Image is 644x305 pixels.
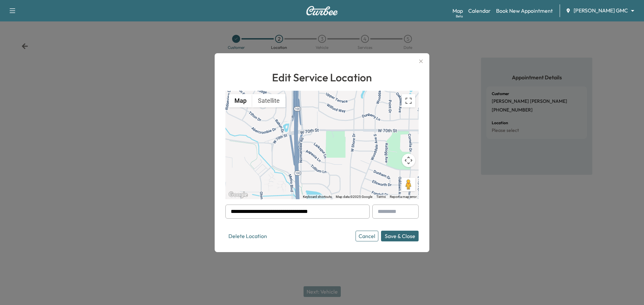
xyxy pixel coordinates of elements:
[303,195,332,199] button: Keyboard shortcuts
[402,154,415,167] button: Map camera controls
[452,7,463,15] a: MapBeta
[456,14,463,19] div: Beta
[376,195,386,199] a: Terms (opens in new tab)
[496,7,553,15] a: Book New Appointment
[225,69,419,85] h1: Edit Service Location
[306,6,338,15] img: Curbee Logo
[356,231,378,241] button: Cancel
[252,94,285,107] button: Show satellite imagery
[381,231,419,241] button: Save & Close
[225,231,270,241] button: Delete Location
[390,195,417,199] a: Report a map error
[229,94,252,107] button: Show street map
[574,7,628,14] span: [PERSON_NAME] GMC
[227,190,249,199] a: Open this area in Google Maps (opens a new window)
[227,190,249,199] img: Google
[402,178,415,191] button: Drag Pegman onto the map to open Street View
[468,7,491,15] a: Calendar
[402,94,415,107] button: Toggle fullscreen view
[336,195,372,199] span: Map data ©2025 Google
